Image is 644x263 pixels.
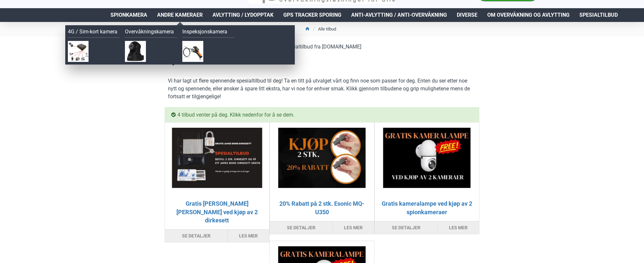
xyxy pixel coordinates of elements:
img: Gratis kameralampe ved kjøp av 2 spionkameraer [380,128,474,188]
span: Spesialtilbud fra [DOMAIN_NAME] [283,43,361,51]
button: Se detaljer [270,221,332,234]
a: Diverse [452,8,482,22]
img: Inspeksjonskamera [182,41,203,62]
div: 4 tilbud venter på deg. Klikk nedenfor for å se dem. [165,107,479,122]
span: Andre kameraer [157,11,203,19]
span: Diverse [457,11,477,19]
a: Om overvåkning og avlytting [482,8,574,22]
img: Gratis James Bond Dirkesett ved kjøp av 2 dirkesett [170,128,264,188]
h1: Spesialtilbud [165,51,479,67]
a: GPS Tracker Sporing [278,8,346,22]
a: 4G / Sim-kort kamera [68,28,120,38]
a: Spionkamera [106,8,152,22]
a: Gratis kameralampe ved kjøp av 2 spionkameraer [381,199,473,216]
span: GPS Tracker Sporing [283,11,341,19]
span: Spionkamera [111,11,147,19]
a: Overvåkningskamera [125,28,177,38]
p: Vi har lagt ut flere spennende spesialtilbud til deg! Ta en titt på utvalget vårt og finn noe som... [165,74,479,104]
a: Anti-avlytting / Anti-overvåkning [346,8,452,22]
button: Se detaljer [375,221,437,234]
a: 20% Rabatt på 2 stk. Esonic MQ-U350 [276,199,368,216]
span: Om overvåkning og avlytting [487,11,570,19]
a: Les mer [437,221,479,234]
img: Overvåkningskamera [125,41,146,62]
span: Anti-avlytting / Anti-overvåkning [351,11,447,19]
button: Se detaljer [165,230,228,242]
img: 4G / Sim-kort kamera [68,41,89,62]
a: Spesialtilbud [574,8,623,22]
span: Spesialtilbud [579,11,618,19]
a: Inspeksjonskamera [182,28,234,38]
span: Avlytting / Lydopptak [212,11,273,19]
a: Avlytting / Lydopptak [208,8,278,22]
a: Les mer [332,221,374,234]
a: Les mer [228,230,269,242]
img: 20% Rabatt på 2 stk. Esonic MQ-U350 [275,128,369,188]
a: Gratis [PERSON_NAME] [PERSON_NAME] ved kjøp av 2 dirkesett [171,199,263,224]
a: Andre kameraer [152,8,208,22]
